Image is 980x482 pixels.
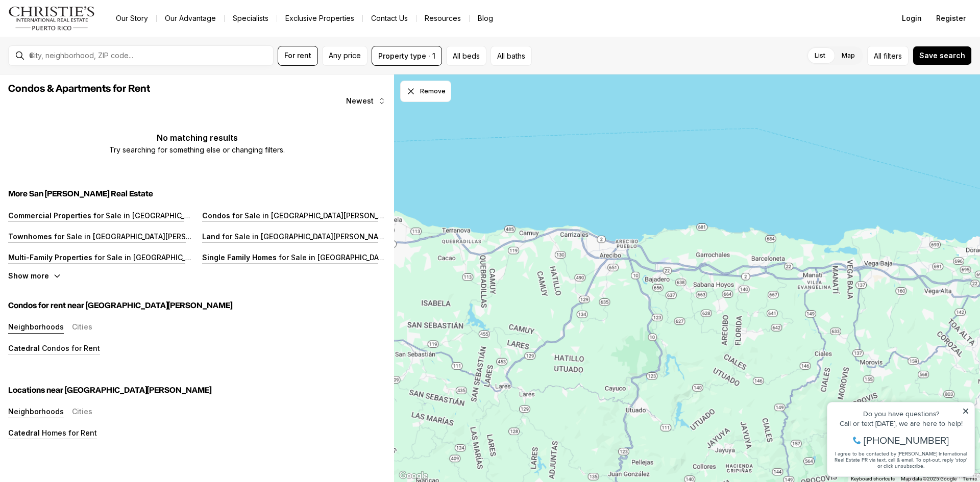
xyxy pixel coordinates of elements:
label: List [806,46,834,65]
p: Single Family Homes [202,253,277,262]
a: Blog [470,11,501,26]
button: Neighborhoods [8,323,64,334]
button: Save search [913,46,972,65]
p: No matching results [109,134,285,142]
a: Our Advantage [157,11,224,26]
img: logo [8,6,95,31]
button: Any price [322,46,367,66]
button: For rent [278,46,318,66]
a: Catedral Homes for Rent [8,428,97,437]
div: Do you have questions? [11,23,148,30]
span: [PHONE_NUMBER] [42,48,127,58]
p: Commercial Properties [8,211,91,220]
span: For rent [284,52,311,60]
a: Resources [416,11,469,26]
span: Login [902,14,922,22]
a: Exclusive Properties [277,11,362,26]
p: Multi-Family Properties [8,253,92,262]
div: Call or text [DATE], we are here to help! [11,33,148,40]
p: Condos for Rent [40,344,100,352]
span: Newest [346,97,374,105]
a: Townhomes for Sale in [GEOGRAPHIC_DATA][PERSON_NAME] [8,232,224,241]
h5: More San [PERSON_NAME] Real Estate [8,189,386,199]
button: All baths [491,46,532,66]
p: Condos [202,211,230,220]
a: Condos for Sale in [GEOGRAPHIC_DATA][PERSON_NAME] [202,211,402,220]
p: for Sale in [GEOGRAPHIC_DATA][PERSON_NAME] [230,211,402,220]
h5: Condos for rent near [GEOGRAPHIC_DATA][PERSON_NAME] [8,300,386,311]
label: Map [834,46,863,65]
button: Property type · 1 [372,46,442,66]
button: Dismiss drawing [400,81,451,102]
span: Save search [919,52,965,60]
span: Condos & Apartments for Rent [8,84,150,94]
p: Townhomes [8,232,52,241]
p: Homes for Rent [40,428,97,437]
button: Show more [8,271,61,280]
p: for Sale in [GEOGRAPHIC_DATA][PERSON_NAME] [220,232,391,241]
p: Catedral [8,344,40,352]
p: for Sale in [GEOGRAPHIC_DATA][PERSON_NAME] [277,253,448,262]
button: Newest [340,91,392,111]
button: All beds [446,46,486,66]
p: for Sale in [GEOGRAPHIC_DATA][PERSON_NAME] [52,232,224,241]
span: All [874,50,881,61]
button: Allfilters [867,46,909,66]
a: Commercial Properties for Sale in [GEOGRAPHIC_DATA][PERSON_NAME] [8,211,263,220]
a: Single Family Homes for Sale in [GEOGRAPHIC_DATA][PERSON_NAME] [202,253,448,262]
span: Any price [329,52,361,60]
a: Land for Sale in [GEOGRAPHIC_DATA][PERSON_NAME] [202,232,391,241]
button: Login [896,8,928,29]
span: filters [884,50,902,61]
button: Cities [72,323,92,334]
button: Neighborhoods [8,408,64,418]
button: Cities [72,408,92,418]
a: Multi-Family Properties for Sale in [GEOGRAPHIC_DATA][PERSON_NAME] [8,253,264,262]
p: Catedral [8,428,40,437]
p: for Sale in [GEOGRAPHIC_DATA][PERSON_NAME] [92,253,264,262]
a: Catedral Condos for Rent [8,344,100,352]
a: Our Story [108,11,156,26]
h5: Locations near [GEOGRAPHIC_DATA][PERSON_NAME] [8,385,386,395]
button: Contact Us [363,11,416,26]
p: for Sale in [GEOGRAPHIC_DATA][PERSON_NAME] [91,211,263,220]
p: Try searching for something else or changing filters. [109,144,285,156]
span: I agree to be contacted by [PERSON_NAME] International Real Estate PR via text, call & email. To ... [13,63,145,82]
a: Specialists [225,11,277,26]
span: Register [936,14,966,22]
button: Register [930,8,972,29]
p: Land [202,232,220,241]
